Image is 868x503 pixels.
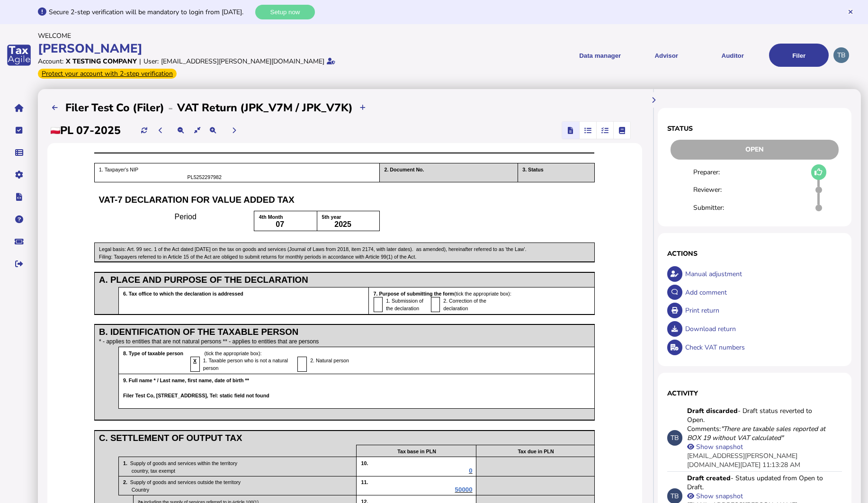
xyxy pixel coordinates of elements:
i: Email verified [327,58,335,64]
button: Next period [226,123,242,138]
mat-button-toggle: Reconcilliation view by tax code [596,122,613,139]
button: Upload transactions [355,100,371,116]
div: Reviewer: [693,185,740,194]
span: ( [205,350,206,356]
span: 8. Type of taxable person [123,350,206,356]
mat-button-toggle: Return view [562,122,579,139]
h1: Activity [667,389,842,398]
button: Developer hub links [9,187,29,207]
button: Setup now [255,5,315,19]
div: [EMAIL_ADDRESS][PERSON_NAME][DOMAIN_NAME] [161,57,324,66]
button: Refresh data for current period [136,123,152,138]
span: 07 [276,220,284,228]
span: 2. Natural person [310,358,349,363]
div: [PERSON_NAME] [38,40,431,57]
button: Hide [646,92,662,108]
span: VAT-7 DECLARATION FOR VALUE ADDED TAX [99,195,295,205]
span: 1. Taxpayer's NIP [99,167,152,172]
span: C. SETTLEMENT OF OUTPUT TAX [99,433,242,443]
span: 1. [123,460,130,466]
h2: Filer Test Co (Filer) [65,100,164,115]
span: tick the appropriate box): [206,350,261,356]
span: PL5252297982 [99,174,240,180]
button: Filer [769,44,829,67]
div: Preparer: [693,168,740,177]
strong: Draft discarded [687,406,738,415]
button: Tasks [9,120,29,140]
menu: navigate products [436,44,829,67]
span: Period [172,213,197,221]
span: Tax base in PLN [397,449,436,454]
button: Make an adjustment to this return. [667,266,683,282]
button: Manage settings [9,165,29,185]
span: 50000 [455,486,473,493]
span: 2. [123,479,130,485]
h1: Status [667,124,842,133]
div: Profile settings [833,47,849,63]
mat-button-toggle: Reconcilliation view by document [579,122,596,139]
div: Show snapshot [694,442,760,451]
div: Account: [38,57,63,66]
span: 2. Document No. [385,167,486,172]
span: Supply of goods and services within the territory [130,460,237,466]
span: 4th Month [259,214,283,220]
i: "There are taxable sales reported at BOX 19 without VAT calculated" [687,424,825,442]
span: Filing: Taxpayers referred to in Article 15 of the Act are obliged to submit returns for monthly ... [99,254,416,260]
button: Download return [667,321,683,337]
button: View filing snapshot at this version [687,443,694,450]
button: Reset the return view [189,123,205,138]
div: - Status updated from Open to Draft. [687,474,829,492]
div: Open [671,140,839,160]
h1: Actions [667,249,842,258]
div: Print return [683,301,842,320]
button: Open printable view of return. [667,303,683,318]
div: TB [667,430,683,446]
button: Make the return view smaller [173,123,189,138]
span: 0 [469,467,472,474]
div: - Draft status reverted to Open. [687,406,829,424]
span: Legal basis: Art. 99 sec. 1 of the Act dated [DATE] on the tax on goods and services (Journal of ... [99,246,526,252]
i: Data manager [15,153,23,153]
span: 3. Status [522,167,543,172]
strong: Draft created [687,474,731,483]
div: From Oct 1, 2025, 2-step verification will be required to login. Set it up now... [38,69,177,79]
button: Check VAT numbers on return. [667,340,683,355]
button: Make the return view larger [205,123,221,138]
button: Hide message [847,9,854,15]
div: Welcome [38,31,431,40]
button: Sign out [9,254,29,274]
button: Help pages [9,209,29,229]
div: Manual adjustment [683,265,842,283]
span: 9. Full name * / Last name, first name, date of birth ** [123,377,249,383]
span: Country [123,487,153,493]
span: country, tax exempt [123,468,175,474]
div: Return status - Actions are restricted to nominated users [667,140,842,160]
button: Previous period [153,123,169,138]
div: Check VAT numbers [683,338,842,357]
span: Supply of goods and services outside the territory [130,479,241,485]
div: User: [143,57,159,66]
span: (tick the appropriate box): [454,291,511,296]
button: Mark as draft [811,164,827,180]
span: Tax due in PLN [518,449,554,454]
h2: VAT Return (JPK_V7M / JPK_V7K) [177,100,353,115]
button: Shows a dropdown of VAT Advisor options [636,44,696,67]
span: 2025 [334,220,351,228]
span: 2. Correction of the declaration [443,298,486,311]
button: View filing snapshot at this version [687,493,694,499]
button: Home [9,98,29,118]
span: * - applies to entities that are not natural persons ** - applies to entities that are persons [99,338,319,345]
div: Submitter: [693,203,740,212]
button: Upload list [47,100,63,116]
span: Filer Test Co, [STREET_ADDRESS], Tel: static field not found [123,393,269,398]
div: - [164,100,177,116]
button: Make a comment in the activity log. [667,285,683,300]
span: 6. Tax office to which the declaration is addressed [123,291,243,296]
span: 1. Taxable person who is not a natural person [203,358,288,371]
div: X Testing Company [66,57,137,66]
mat-button-toggle: Ledger [613,122,630,139]
span: 10. [361,460,396,466]
span: B. IDENTIFICATION OF THE TAXABLE PERSON [99,327,298,337]
div: Comments: [687,424,829,442]
h2: PL 07-2025 [51,123,121,138]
